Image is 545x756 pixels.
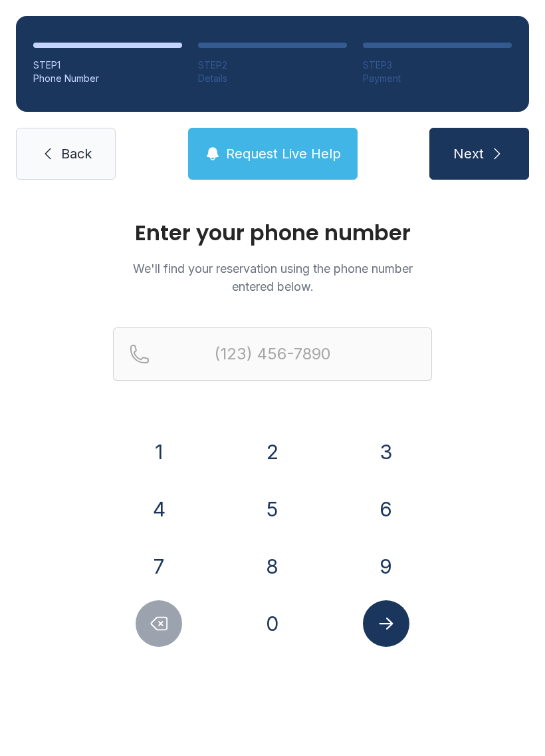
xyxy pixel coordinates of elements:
[363,429,409,475] button: 3
[136,429,182,475] button: 1
[363,600,409,647] button: Submit lookup form
[113,327,432,381] input: Reservation phone number
[249,600,296,647] button: 0
[249,486,296,532] button: 5
[198,59,347,72] div: STEP 2
[113,260,432,295] p: We'll find your reservation using the phone number entered below.
[249,543,296,590] button: 8
[33,72,182,85] div: Phone Number
[453,144,484,163] span: Next
[136,486,182,532] button: 4
[198,72,347,85] div: Details
[136,600,182,647] button: Delete number
[113,222,432,244] h1: Enter your phone number
[136,543,182,590] button: 7
[226,144,341,163] span: Request Live Help
[33,59,182,72] div: STEP 1
[363,543,409,590] button: 9
[363,59,512,72] div: STEP 3
[249,429,296,475] button: 2
[363,486,409,532] button: 6
[61,144,92,163] span: Back
[363,72,512,85] div: Payment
